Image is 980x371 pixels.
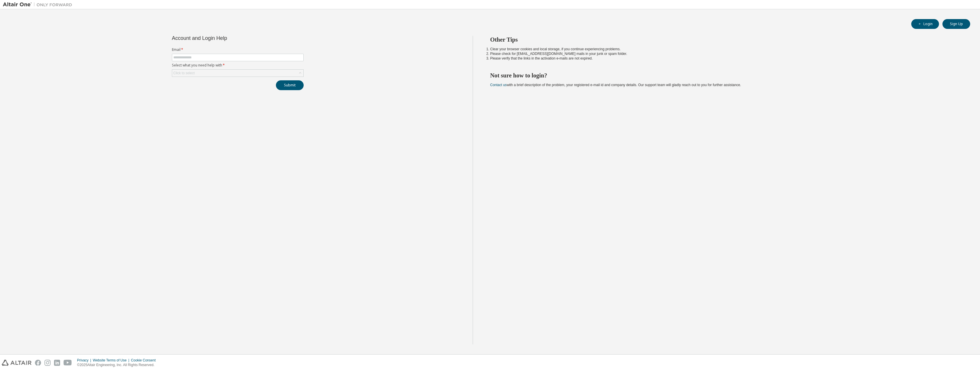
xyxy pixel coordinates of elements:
[490,83,741,87] span: with a brief description of the problem, your registered e-mail id and company details. Our suppo...
[64,360,72,366] img: youtube.svg
[44,360,51,366] img: instagram.svg
[911,19,939,29] button: Login
[77,363,159,368] p: © 2025 Altair Engineering, Inc. All Rights Reserved.
[490,72,960,79] h2: Not sure how to login?
[172,47,304,52] label: Email
[173,71,195,75] div: Click to select
[276,80,304,90] button: Submit
[172,36,277,40] div: Account and Login Help
[490,51,960,56] li: Please check for [EMAIL_ADDRESS][DOMAIN_NAME] mails in your junk or spam folder.
[93,358,131,363] div: Website Terms of Use
[490,36,960,43] h2: Other Tips
[490,56,960,61] li: Please verify that the links in the activation e-mails are not expired.
[2,360,31,366] img: altair_logo.svg
[942,19,970,29] button: Sign Up
[172,63,304,68] label: Select what you need help with
[77,358,93,363] div: Privacy
[490,47,960,51] li: Clear your browser cookies and local storage, if you continue experiencing problems.
[131,358,159,363] div: Cookie Consent
[490,83,507,87] a: Contact us
[3,2,75,8] img: Altair One
[35,360,41,366] img: facebook.svg
[54,360,60,366] img: linkedin.svg
[172,70,303,77] div: Click to select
